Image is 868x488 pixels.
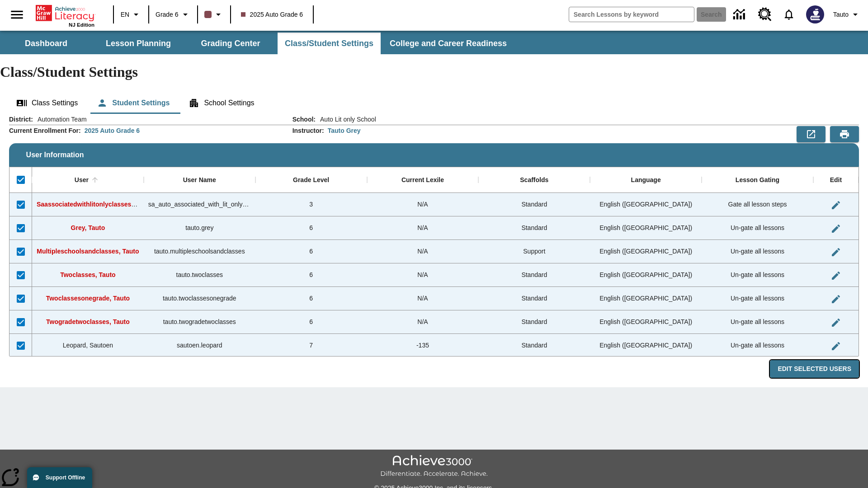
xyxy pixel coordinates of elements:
[37,201,229,208] span: Saassociatedwithlitonlyclasses, Saassociatedwithlitonlyclasses
[328,126,361,135] div: Tauto Grey
[4,1,30,28] button: Open side menu
[833,10,849,19] span: Tauto
[181,92,261,114] button: School Settings
[1,33,91,54] button: Dashboard
[702,193,813,216] div: Gate all lesson steps
[590,216,702,240] div: English (US)
[36,4,94,22] a: Home
[255,334,367,357] div: 7
[9,116,33,123] h2: District :
[144,216,255,240] div: tauto.grey
[830,126,859,142] button: Print Preview
[255,263,367,287] div: 6
[777,3,801,26] a: Notifications
[702,263,813,287] div: Un-gate all lessons
[478,287,590,310] div: Standard
[255,287,367,310] div: 6
[46,295,130,302] span: Twoclassesonegrade, Tauto
[69,22,94,28] span: NJ Edition
[33,115,87,124] span: Automation Team
[292,127,324,135] h2: Instructor :
[827,337,845,355] button: Edit User
[71,224,105,231] span: Grey, Tauto
[770,360,859,378] button: Edit Selected Users
[293,176,329,184] div: Grade Level
[27,467,92,488] button: Support Offline
[590,240,702,263] div: English (US)
[26,151,84,159] span: User Information
[144,310,255,334] div: tauto.twogradetwoclasses
[797,126,826,142] button: Export to CSV
[36,3,94,28] div: Home
[478,334,590,357] div: Standard
[156,10,179,19] span: Grade 6
[367,310,479,334] div: N/A
[144,334,255,357] div: sautoen.leopard
[827,290,845,308] button: Edit User
[478,193,590,216] div: Standard
[46,318,130,325] span: Twogradetwoclasses, Tauto
[569,7,694,22] input: search field
[278,33,381,54] button: Class/Student Settings
[9,92,85,114] button: Class Settings
[241,10,303,19] span: 2025 Auto Grade 6
[367,216,479,240] div: N/A
[144,193,255,216] div: sa_auto_associated_with_lit_only_classes
[753,2,777,27] a: Resource Center, Will open in new tab
[520,176,548,184] div: Scaffolds
[144,240,255,263] div: tauto.multipleschoolsandclasses
[827,220,845,238] button: Edit User
[590,310,702,334] div: English (US)
[255,193,367,216] div: 3
[144,287,255,310] div: tauto.twoclassesonegrade
[827,267,845,285] button: Edit User
[292,116,316,123] h2: School :
[827,243,845,261] button: Edit User
[144,263,255,287] div: tauto.twoclasses
[9,92,859,114] div: Class/Student Settings
[806,5,824,23] img: Avatar
[367,240,479,263] div: N/A
[702,287,813,310] div: Un-gate all lessons
[830,176,842,184] div: Edit
[478,310,590,334] div: Standard
[117,6,146,23] button: Language: EN, Select a language
[63,342,113,349] span: Leopard, Sautoen
[478,216,590,240] div: Standard
[367,263,479,287] div: N/A
[382,33,514,54] button: College and Career Readiness
[9,127,81,135] h2: Current Enrollment For :
[401,176,444,184] div: Current Lexile
[60,271,115,278] span: Twoclasses, Tauto
[590,263,702,287] div: English (US)
[185,33,276,54] button: Grading Center
[590,287,702,310] div: English (US)
[736,176,779,184] div: Lesson Gating
[702,240,813,263] div: Un-gate all lessons
[183,176,216,184] div: User Name
[728,2,753,27] a: Data Center
[90,92,177,114] button: Student Settings
[152,6,194,23] button: Grade: Grade 6, Select a grade
[316,115,376,124] span: Auto Lit only School
[478,240,590,263] div: Support
[702,310,813,334] div: Un-gate all lessons
[75,176,89,184] div: User
[590,334,702,357] div: English (US)
[85,126,140,135] div: 2025 Auto Grade 6
[827,314,845,332] button: Edit User
[702,334,813,357] div: Un-gate all lessons
[367,287,479,310] div: N/A
[478,263,590,287] div: Standard
[255,216,367,240] div: 6
[121,10,129,19] span: EN
[590,193,702,216] div: English (US)
[367,193,479,216] div: N/A
[631,176,661,184] div: Language
[93,33,184,54] button: Lesson Planning
[46,474,85,481] span: Support Offline
[367,334,479,357] div: -135
[201,6,227,23] button: Class color is dark brown. Change class color
[255,310,367,334] div: 6
[37,248,139,255] span: Multipleschoolsandclasses, Tauto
